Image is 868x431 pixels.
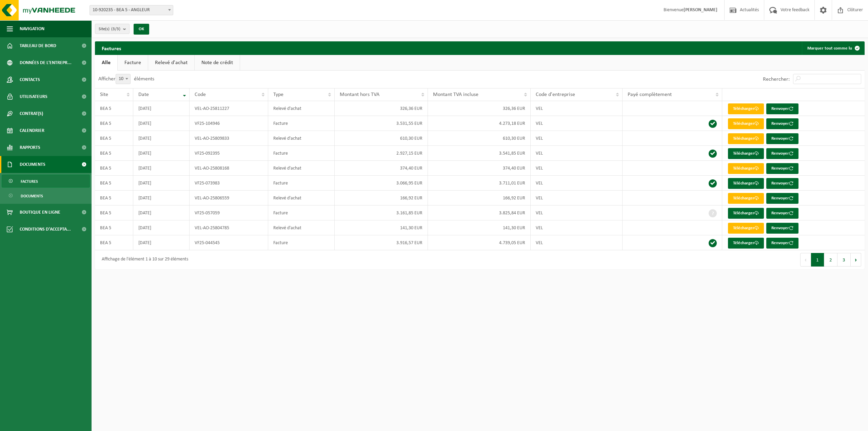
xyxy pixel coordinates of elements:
[20,221,71,238] span: Conditions d'accepta...
[335,116,428,131] td: 3.531,55 EUR
[20,122,44,139] span: Calendrier
[133,101,190,116] td: [DATE]
[531,116,623,131] td: VEL
[766,103,798,114] button: Renvoyer
[190,116,268,131] td: VF25-104946
[100,92,108,97] span: Site
[766,163,798,174] button: Renvoyer
[133,131,190,146] td: [DATE]
[133,191,190,205] td: [DATE]
[800,253,811,267] button: Previous
[20,204,60,221] span: Boutique en ligne
[20,139,40,156] span: Rapports
[763,77,790,82] label: Rechercher:
[428,235,531,250] td: 4.739,05 EUR
[273,92,283,97] span: Type
[268,205,335,220] td: Facture
[95,235,133,250] td: BEA 5
[116,74,131,84] span: 10
[335,191,428,205] td: 166,92 EUR
[20,105,43,122] span: Contrat(s)
[428,116,531,131] td: 4.273,18 EUR
[111,27,120,31] count: (3/3)
[20,37,56,54] span: Tableau de bord
[95,220,133,235] td: BEA 5
[20,20,44,37] span: Navigation
[148,55,194,71] a: Relevé d'achat
[268,220,335,235] td: Relevé d'achat
[190,191,268,205] td: VEL-AO-25806559
[95,205,133,220] td: BEA 5
[766,133,798,144] button: Renvoyer
[728,193,764,204] a: Télécharger
[811,253,824,267] button: 1
[428,131,531,146] td: 610,30 EUR
[531,191,623,205] td: VEL
[195,92,206,97] span: Code
[728,178,764,189] a: Télécharger
[268,235,335,250] td: Facture
[133,146,190,161] td: [DATE]
[531,101,623,116] td: VEL
[190,205,268,220] td: VF25-057059
[190,131,268,146] td: VEL-AO-25809833
[728,148,764,159] a: Télécharger
[268,176,335,191] td: Facture
[133,235,190,250] td: [DATE]
[118,55,148,71] a: Facture
[268,146,335,161] td: Facture
[95,55,117,71] a: Alle
[133,116,190,131] td: [DATE]
[2,175,90,188] a: Factures
[133,176,190,191] td: [DATE]
[728,208,764,219] a: Télécharger
[268,161,335,176] td: Relevé d'achat
[531,131,623,146] td: VEL
[851,253,861,267] button: Next
[21,190,43,202] span: Documents
[766,223,798,234] button: Renvoyer
[628,92,672,97] span: Payé complètement
[190,161,268,176] td: VEL-AO-25808168
[133,205,190,220] td: [DATE]
[531,205,623,220] td: VEL
[138,92,149,97] span: Date
[268,131,335,146] td: Relevé d'achat
[95,176,133,191] td: BEA 5
[531,176,623,191] td: VEL
[268,116,335,131] td: Facture
[190,146,268,161] td: VF25-092395
[340,92,379,97] span: Montant hors TVA
[335,146,428,161] td: 2.927,15 EUR
[684,7,717,13] strong: [PERSON_NAME]
[433,92,478,97] span: Montant TVA incluse
[95,146,133,161] td: BEA 5
[335,205,428,220] td: 3.161,85 EUR
[837,253,851,267] button: 3
[190,176,268,191] td: VF25-073983
[90,5,173,15] span: 10-920235 - BEA 5 - ANGLEUR
[20,88,47,105] span: Utilisateurs
[531,161,623,176] td: VEL
[116,74,130,84] span: 10
[728,163,764,174] a: Télécharger
[133,220,190,235] td: [DATE]
[766,193,798,204] button: Renvoyer
[134,24,149,35] button: OK
[335,131,428,146] td: 610,30 EUR
[728,103,764,114] a: Télécharger
[20,54,72,71] span: Données de l'entrepr...
[95,131,133,146] td: BEA 5
[95,41,128,55] h2: Factures
[428,146,531,161] td: 3.541,85 EUR
[190,235,268,250] td: VF25-044545
[2,189,90,202] a: Documents
[766,178,798,189] button: Renvoyer
[190,101,268,116] td: VEL-AO-25811227
[766,238,798,249] button: Renvoyer
[268,101,335,116] td: Relevé d'achat
[90,5,173,15] span: 10-920235 - BEA 5 - ANGLEUR
[95,101,133,116] td: BEA 5
[95,191,133,205] td: BEA 5
[766,208,798,219] button: Renvoyer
